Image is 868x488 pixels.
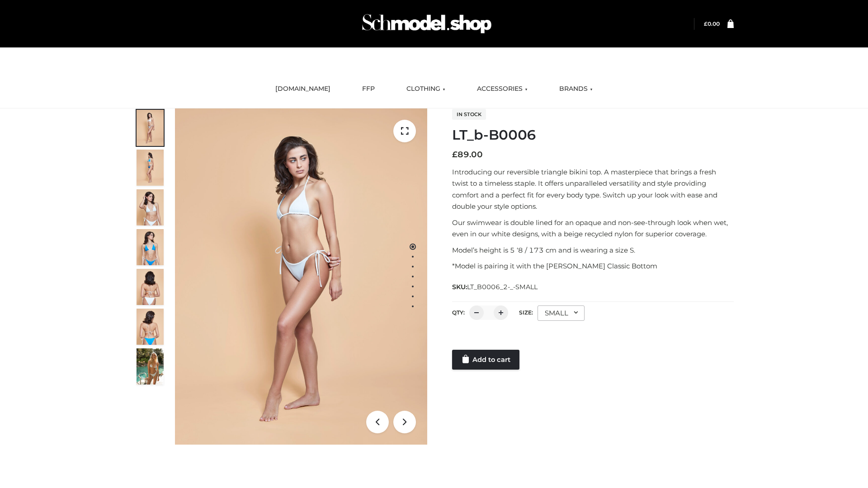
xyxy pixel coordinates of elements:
[452,282,538,292] span: SKU:
[452,127,734,143] h1: LT_b-B0006
[452,166,734,212] p: Introducing our reversible triangle bikini top. A masterpiece that brings a fresh twist to a time...
[452,109,486,120] span: In stock
[452,217,734,240] p: Our swimwear is double lined for an opaque and non-see-through look when wet, even in our white d...
[470,79,534,99] a: ACCESSORIES
[452,150,458,160] span: £
[355,79,382,99] a: FFP
[400,79,452,99] a: CLOTHING
[359,6,495,42] img: Schmodel Admin 964
[552,79,599,99] a: BRANDS
[137,269,164,305] img: ArielClassicBikiniTop_CloudNine_AzureSky_OW114ECO_7-scaled.jpg
[452,150,483,160] bdi: 89.00
[519,309,533,316] label: Size:
[452,350,519,370] a: Add to cart
[137,110,164,146] img: ArielClassicBikiniTop_CloudNine_AzureSky_OW114ECO_1-scaled.jpg
[704,20,720,27] bdi: 0.00
[538,305,585,321] div: SMALL
[137,229,164,265] img: ArielClassicBikiniTop_CloudNine_AzureSky_OW114ECO_4-scaled.jpg
[452,244,734,256] p: Model’s height is 5 ‘8 / 173 cm and is wearing a size S.
[175,108,427,445] img: ArielClassicBikiniTop_CloudNine_AzureSky_OW114ECO_1
[137,309,164,345] img: ArielClassicBikiniTop_CloudNine_AzureSky_OW114ECO_8-scaled.jpg
[269,79,337,99] a: [DOMAIN_NAME]
[452,309,465,316] label: QTY:
[704,20,708,27] span: £
[704,20,720,27] a: £0.00
[467,283,538,291] span: LT_B0006_2-_-SMALL
[137,348,164,385] img: Arieltop_CloudNine_AzureSky2.jpg
[137,150,164,186] img: ArielClassicBikiniTop_CloudNine_AzureSky_OW114ECO_2-scaled.jpg
[452,260,734,272] p: *Model is pairing it with the [PERSON_NAME] Classic Bottom
[137,189,164,225] img: ArielClassicBikiniTop_CloudNine_AzureSky_OW114ECO_3-scaled.jpg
